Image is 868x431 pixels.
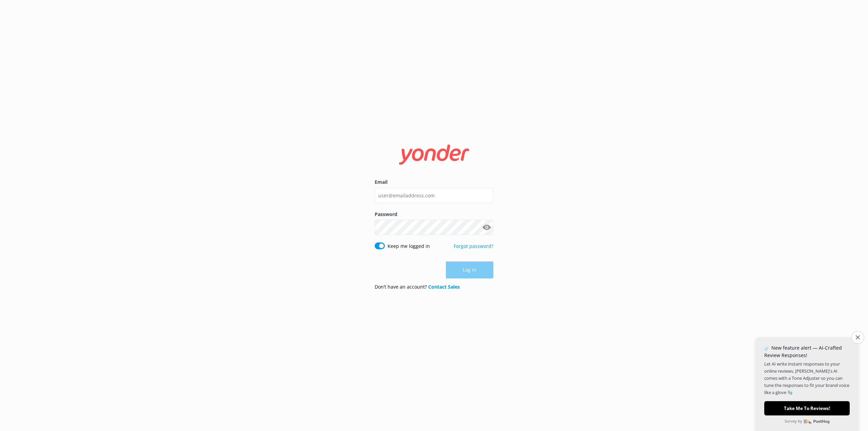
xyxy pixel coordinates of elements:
[375,283,460,291] p: Don’t have an account?
[375,188,493,203] input: user@emailaddress.com
[375,211,493,218] label: Password
[428,283,460,290] a: Contact Sales
[454,243,493,249] a: Forgot password?
[375,178,493,186] label: Email
[388,242,430,250] label: Keep me logged in
[480,221,493,234] button: Show password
